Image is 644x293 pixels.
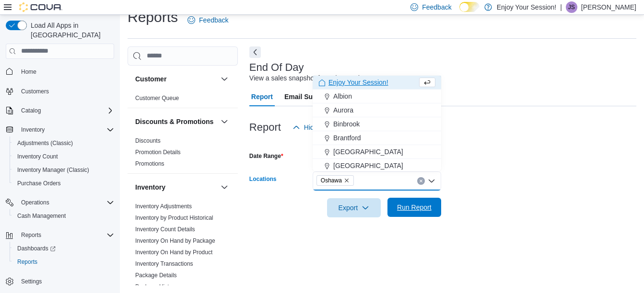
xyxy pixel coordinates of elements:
button: Catalog [2,104,118,117]
button: Albion [313,90,441,103]
span: [GEOGRAPHIC_DATA] [333,147,403,157]
span: Email Subscription [284,87,345,106]
span: Adjustments (Classic) [17,139,73,147]
a: Package History [135,283,177,290]
button: Hide Parameters [289,118,358,137]
a: Inventory On Hand by Product [135,249,212,256]
button: Next [249,46,261,58]
span: Inventory [21,126,45,134]
span: Settings [17,275,114,287]
span: Load All Apps in [GEOGRAPHIC_DATA] [27,21,114,40]
a: Inventory by Product Historical [135,214,213,221]
span: Inventory by Product Historical [135,214,213,222]
a: Customers [17,86,53,97]
a: Feedback [184,11,232,30]
h3: Report [249,122,281,133]
div: View a sales snapshot for a date or date range. [249,73,390,83]
button: [GEOGRAPHIC_DATA] [313,159,441,173]
button: Inventory [135,182,217,192]
span: Inventory Manager (Classic) [17,166,89,174]
span: Oshawa [321,176,342,185]
button: Brantford [313,131,441,145]
span: Customers [21,88,49,95]
button: Enjoy Your Session! [313,76,441,90]
button: Export [327,198,381,217]
span: Inventory On Hand by Package [135,237,215,245]
button: Reports [10,255,118,269]
a: Adjustments (Classic) [13,137,77,149]
button: Catalog [17,105,45,116]
span: Run Report [397,203,432,212]
button: Inventory [2,123,118,136]
button: Home [2,65,118,79]
button: Inventory Count [10,150,118,163]
a: Discounts [135,137,161,144]
span: Cash Management [13,210,114,222]
button: Cash Management [10,209,118,223]
span: Cash Management [17,212,66,220]
span: Catalog [21,107,41,114]
span: Inventory Count [17,153,58,160]
button: Customer [219,73,230,85]
span: Inventory [17,124,114,135]
span: JS [568,1,575,13]
span: Reports [13,256,114,268]
div: James Stewart [566,1,577,13]
span: Reports [21,231,41,239]
p: Enjoy Your Session! [497,1,557,13]
span: Adjustments (Classic) [13,137,114,149]
button: Remove Oshawa from selection in this group [344,178,350,183]
button: Clear input [417,177,425,185]
a: Inventory Manager (Classic) [13,164,93,176]
a: Package Details [135,272,177,279]
div: Customer [128,92,238,108]
label: Locations [249,175,277,183]
span: Dark Mode [459,12,460,12]
a: Dashboards [10,242,118,255]
a: Promotions [135,160,164,167]
button: Discounts & Promotions [135,117,217,126]
span: [GEOGRAPHIC_DATA] [333,161,403,170]
span: Inventory Count [13,151,114,162]
a: Home [17,66,40,78]
button: Close list of options [428,177,435,185]
a: Customer Queue [135,95,179,101]
a: Promotion Details [135,149,181,156]
a: Inventory Transactions [135,260,193,267]
button: Inventory [219,181,230,193]
h3: End Of Day [249,62,304,73]
h3: Discounts & Promotions [135,117,213,126]
span: Discounts [135,137,161,145]
button: Aurora [313,103,441,117]
span: Purchase Orders [13,178,114,189]
button: Discounts & Promotions [219,116,230,127]
button: Operations [17,197,53,208]
span: Albion [333,91,352,101]
button: Customers [2,84,118,98]
span: Settings [21,278,42,285]
span: Aurora [333,105,353,115]
span: Inventory On Hand by Product [135,248,212,256]
span: Purchase Orders [17,180,61,187]
span: Oshawa [316,175,354,186]
a: Settings [17,276,46,287]
span: Dashboards [17,245,56,252]
input: Dark Mode [459,2,480,12]
a: Inventory On Hand by Package [135,237,215,244]
span: Inventory Count Details [135,225,195,233]
p: [PERSON_NAME] [581,1,636,13]
h3: Customer [135,74,166,84]
span: Dashboards [13,243,114,254]
img: Cova [19,2,62,12]
button: Operations [2,196,118,209]
span: Inventory Manager (Classic) [13,164,114,176]
button: Adjustments (Classic) [10,136,118,150]
button: Run Report [387,198,441,217]
span: Home [17,66,114,78]
span: Enjoy Your Session! [328,78,388,87]
span: Customer Queue [135,94,179,102]
span: Hide Parameters [304,123,354,132]
a: Inventory Adjustments [135,203,192,210]
button: [GEOGRAPHIC_DATA] [313,145,441,159]
span: Feedback [422,2,451,12]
